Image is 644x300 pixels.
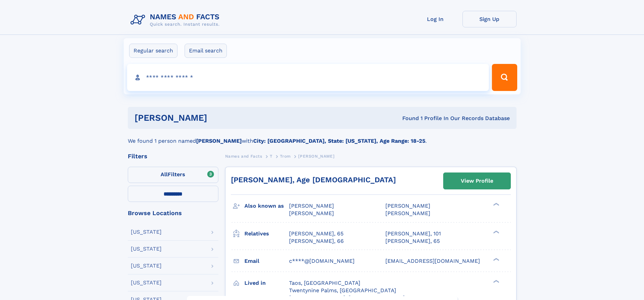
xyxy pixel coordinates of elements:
[385,210,430,216] span: [PERSON_NAME]
[244,277,289,289] h3: Lived in
[129,44,177,58] label: Regular search
[253,138,425,144] b: City: [GEOGRAPHIC_DATA], State: [US_STATE], Age Range: 18-25
[289,210,334,216] span: [PERSON_NAME]
[280,152,290,160] a: Trom
[461,173,493,189] div: View Profile
[131,280,162,285] div: [US_STATE]
[385,203,430,209] span: [PERSON_NAME]
[128,129,517,145] div: We found 1 person named with .
[244,228,289,239] h3: Relatives
[289,230,343,237] a: [PERSON_NAME], 65
[128,210,218,216] div: Browse Locations
[270,154,272,159] span: T
[131,263,162,269] div: [US_STATE]
[385,230,441,237] a: [PERSON_NAME], 101
[408,11,462,27] a: Log In
[385,237,440,245] a: [PERSON_NAME], 65
[131,246,162,252] div: [US_STATE]
[289,203,334,209] span: [PERSON_NAME]
[128,153,218,159] div: Filters
[127,64,489,91] input: search input
[492,279,500,283] div: ❯
[135,114,305,122] h1: [PERSON_NAME]
[128,11,225,29] img: Logo Names and Facts
[385,258,480,264] span: [EMAIL_ADDRESS][DOMAIN_NAME]
[492,64,517,91] button: Search Button
[492,257,500,261] div: ❯
[462,11,517,27] a: Sign Up
[128,167,218,183] label: Filters
[289,287,396,294] span: Twentynine Palms, [GEOGRAPHIC_DATA]
[244,255,289,267] h3: Email
[161,171,168,178] span: All
[305,115,510,122] div: Found 1 Profile In Our Records Database
[225,152,262,160] a: Names and Facts
[280,154,290,159] span: Trom
[244,200,289,212] h3: Also known as
[231,176,396,184] a: [PERSON_NAME], Age [DEMOGRAPHIC_DATA]
[131,229,162,235] div: [US_STATE]
[196,138,242,144] b: [PERSON_NAME]
[289,280,360,286] span: Taos, [GEOGRAPHIC_DATA]
[185,44,227,58] label: Email search
[444,173,510,189] a: View Profile
[492,202,500,207] div: ❯
[492,230,500,234] div: ❯
[289,237,344,245] a: [PERSON_NAME], 66
[270,152,272,160] a: T
[298,154,334,159] span: [PERSON_NAME]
